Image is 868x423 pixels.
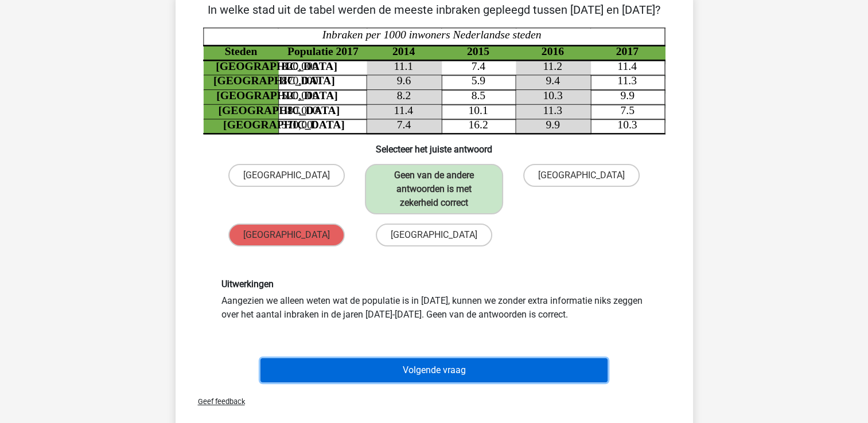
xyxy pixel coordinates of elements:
h6: Uitwerkingen [221,279,647,289]
p: In welke stad uit de tabel werden de meeste inbraken gepleegd tussen [DATE] en [DATE]? [194,1,675,18]
tspan: 2017 [616,45,638,57]
button: Volgende vraag [260,358,608,382]
div: Aangezien we alleen weten wat de populatie is in [DATE], kunnen we zonder extra informatie niks z... [213,279,656,322]
tspan: 8.2 [396,89,411,101]
tspan: 11.1 [394,60,413,72]
label: [GEOGRAPHIC_DATA] [376,224,492,246]
tspan: 370,000 [281,119,318,131]
tspan: [GEOGRAPHIC_DATA] [213,75,334,87]
tspan: 11.3 [617,75,637,87]
tspan: 820,000 [281,60,318,72]
tspan: [GEOGRAPHIC_DATA] [218,104,340,116]
tspan: 7.5 [620,104,635,116]
tspan: 11.2 [543,60,562,72]
tspan: Populatie 2017 [287,45,359,57]
tspan: 870,000 [281,75,318,87]
tspan: 2014 [392,45,414,57]
tspan: Inbraken per 1000 inwoners Nederlandse steden [321,29,541,41]
tspan: 10.3 [617,119,637,131]
tspan: 520,000 [281,89,318,101]
tspan: Steden [224,45,257,57]
tspan: [GEOGRAPHIC_DATA] [216,60,337,72]
tspan: 11.4 [394,104,413,116]
tspan: 10.3 [543,89,563,101]
tspan: 2016 [541,45,563,57]
tspan: 9.9 [546,119,560,131]
span: Geef feedback [189,397,245,406]
tspan: 5.9 [471,75,485,87]
tspan: 7.4 [396,119,411,131]
tspan: [GEOGRAPHIC_DATA] [216,89,338,101]
label: [GEOGRAPHIC_DATA] [523,164,640,187]
tspan: 11.3 [543,104,562,116]
h6: Selecteer het juiste antwoord [194,135,675,155]
tspan: [GEOGRAPHIC_DATA] [223,119,345,131]
tspan: 7.4 [471,60,485,72]
tspan: 9.6 [396,75,411,87]
tspan: 16.2 [468,119,488,131]
tspan: 8.5 [471,89,485,101]
tspan: 2015 [466,45,489,57]
label: [GEOGRAPHIC_DATA] [228,164,345,187]
tspan: 9.9 [620,89,635,101]
tspan: 10.1 [468,104,488,116]
tspan: 380,000 [281,104,318,116]
tspan: 11.4 [617,60,637,72]
label: [GEOGRAPHIC_DATA] [228,224,345,246]
label: Geen van de andere antwoorden is met zekerheid correct [365,164,503,214]
tspan: 9.4 [546,75,560,87]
